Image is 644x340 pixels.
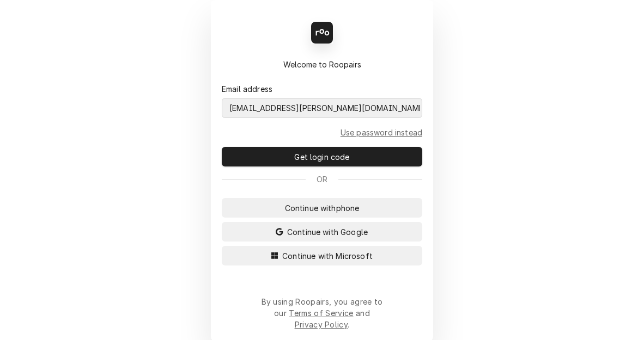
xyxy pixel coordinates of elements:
[222,222,422,242] button: Continue with Google
[341,127,422,138] a: Go to Email and password form
[222,98,422,118] input: email@mail.com
[280,250,375,262] span: Continue with Microsoft
[285,226,370,238] span: Continue with Google
[222,59,422,70] div: Welcome to Roopairs
[295,320,348,329] a: Privacy Policy
[222,174,422,185] div: Or
[289,308,353,318] a: Terms of Service
[222,147,422,166] button: Get login code
[261,296,383,330] div: By using Roopairs, you agree to our and .
[222,246,422,265] button: Continue with Microsoft
[292,151,351,163] span: Get login code
[222,198,422,218] button: Continue withphone
[283,202,362,214] span: Continue with phone
[222,83,272,95] label: Email address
